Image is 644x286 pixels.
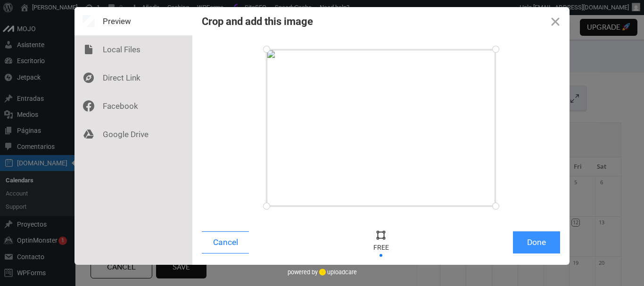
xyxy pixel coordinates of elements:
button: Cancel [202,231,249,253]
div: Google Drive [74,120,192,148]
div: Direct Link [74,64,192,92]
div: Facebook [74,92,192,120]
a: uploadcare [318,269,357,276]
div: powered by [288,265,357,279]
div: Local Files [74,35,192,64]
button: Close [541,7,570,35]
div: Preview [74,7,192,35]
div: Crop and add this image [202,16,313,27]
button: Done [513,231,560,253]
